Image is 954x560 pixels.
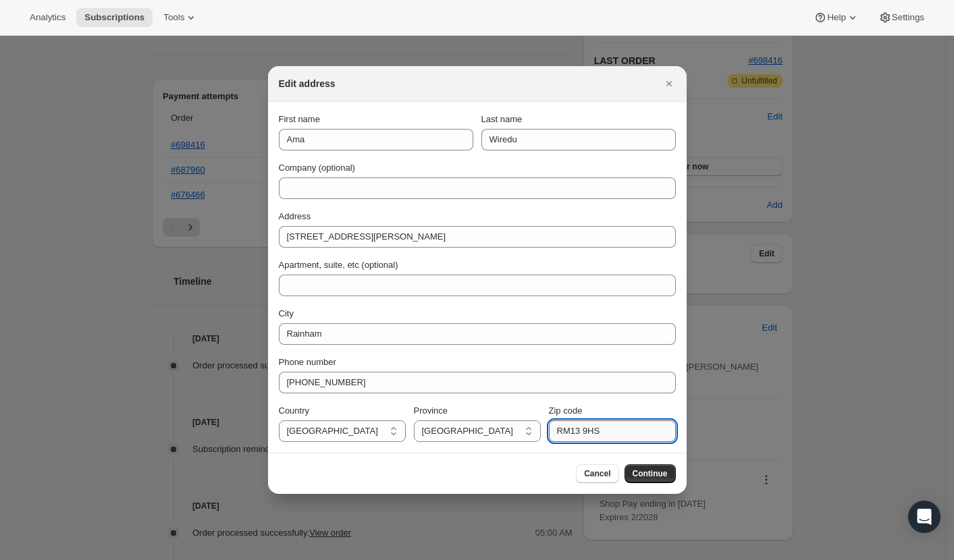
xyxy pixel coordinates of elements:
button: Analytics [22,8,74,27]
span: Zip code [549,405,583,416]
span: Province [414,405,448,416]
span: Settings [892,12,924,23]
button: Tools [155,8,206,27]
button: Subscriptions [76,8,153,27]
span: Phone number [279,357,336,367]
span: Analytics [30,12,65,23]
span: Subscriptions [84,12,144,23]
button: Settings [870,8,932,27]
span: Tools [163,12,184,23]
div: Open Intercom Messenger [908,501,940,533]
span: Last name [481,114,523,124]
span: Address [279,211,311,221]
span: First name [279,114,320,124]
span: City [279,308,294,318]
span: Apartment, suite, etc (optional) [279,260,398,270]
span: Continue [633,468,668,479]
button: Close [660,74,679,93]
span: Country [279,405,310,416]
span: Help [827,12,845,23]
span: Cancel [584,468,610,479]
h2: Edit address [279,77,336,90]
button: Continue [625,464,676,483]
button: Help [805,8,867,27]
button: Cancel [576,464,618,483]
span: Company (optional) [279,163,355,173]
